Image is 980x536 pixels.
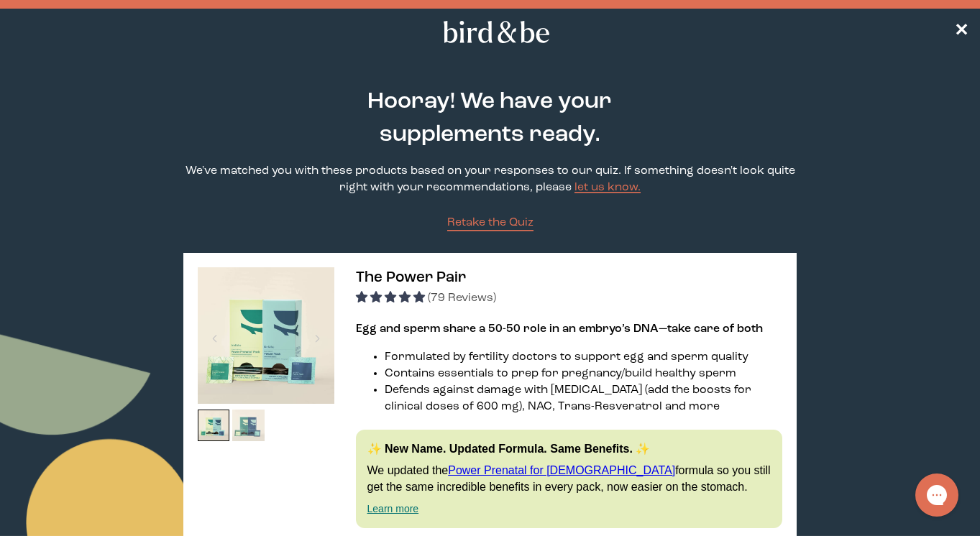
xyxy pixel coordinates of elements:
a: let us know. [574,182,641,193]
span: (79 Reviews) [428,292,496,304]
li: Contains essentials to prep for pregnancy/build healthy sperm [385,366,783,382]
li: Formulated by fertility doctors to support egg and sperm quality [385,349,783,366]
p: We updated the formula so you still get the same incredible benefits in every pack, now easier on... [367,463,771,495]
iframe: Gorgias live chat messenger [908,468,966,522]
img: thumbnail image [198,267,334,404]
strong: Egg and sperm share a 50-50 role in an embryo’s DNA—take care of both [356,323,763,335]
strong: ✨ New Name. Updated Formula. Same Benefits. ✨ [367,443,651,455]
h2: Hooray! We have your supplements ready. [306,86,674,152]
span: ✕ [954,23,968,40]
img: thumbnail image [232,410,265,442]
a: Power Prenatal for [DEMOGRAPHIC_DATA] [448,464,675,476]
span: Retake the Quiz [447,217,533,228]
a: Retake the Quiz [447,215,533,231]
span: 4.92 stars [356,292,428,304]
span: The Power Pair [356,270,466,285]
a: ✕ [954,19,968,45]
li: Defends against damage with [MEDICAL_DATA] (add the boosts for clinical doses of 600 mg), NAC, Tr... [385,382,783,415]
p: We've matched you with these products based on your responses to our quiz. If something doesn't l... [183,163,797,196]
img: thumbnail image [198,410,230,442]
a: Learn more [367,503,419,514]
